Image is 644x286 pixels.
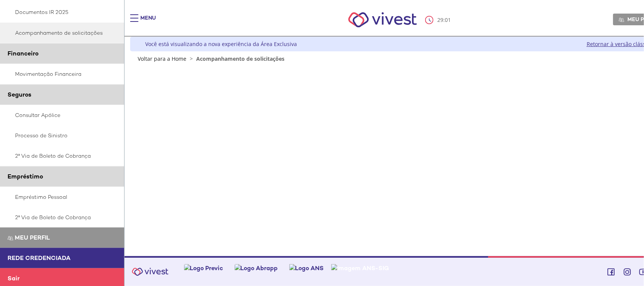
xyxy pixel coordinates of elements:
span: Empréstimo [8,172,43,180]
span: Financeiro [8,49,38,57]
img: Vivest [340,4,426,36]
span: Acompanhamento de solicitações [196,55,284,62]
span: > [188,55,195,62]
span: 01 [445,16,451,23]
div: : [425,16,452,24]
span: Seguros [8,91,31,98]
footer: Vivest [124,256,644,286]
img: Logo ANS [289,264,324,272]
img: Logo Abrapp [235,264,278,272]
img: Imagem ANS-SIG [331,264,389,272]
div: Você está visualizando a nova experiência da Área Exclusiva [145,40,297,48]
a: Voltar para a Home [138,55,186,62]
span: Sair [8,274,20,282]
span: 29 [437,16,443,23]
span: Meu perfil [15,234,50,241]
img: Meu perfil [8,235,13,241]
div: Menu [140,14,156,29]
img: Logo Previc [184,264,223,272]
span: Rede Credenciada [8,254,71,262]
img: Vivest [128,263,173,280]
img: Meu perfil [619,17,624,23]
